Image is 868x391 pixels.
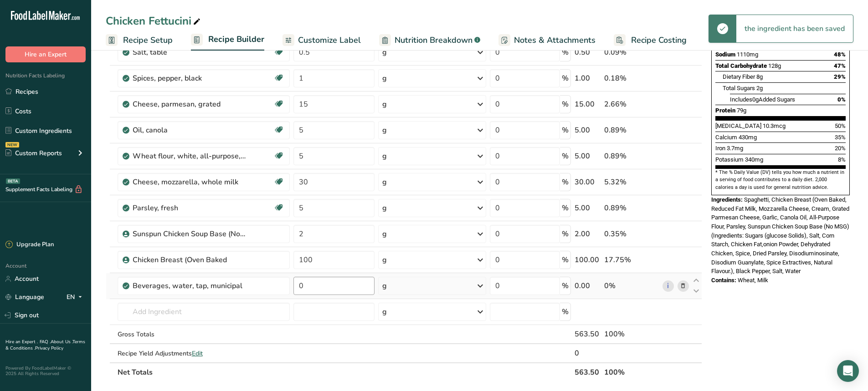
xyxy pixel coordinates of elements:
[382,151,387,162] div: g
[711,196,849,275] span: Spaghetti, Chicken Breast (Oven Baked, Reduced Fat Milk, Mozzarella Cheese, Cream, Grated Parmesa...
[382,306,387,317] div: g
[631,34,687,46] span: Recipe Costing
[575,280,601,291] div: 0.00
[382,125,387,136] div: g
[133,99,247,110] div: Cheese, parmesan, grated
[730,96,795,103] span: Includes Added Sugars
[834,73,846,80] span: 29%
[835,134,846,141] span: 35%
[382,203,387,213] div: g
[133,254,247,265] div: Chicken Breast (Oven Baked
[715,51,735,58] span: Sodium
[382,254,387,265] div: g
[5,366,86,376] div: Powered By FoodLabelMaker © 2025 All Rights Reserved
[192,349,203,358] span: Edit
[604,73,659,84] div: 0.18%
[133,280,247,291] div: Beverages, water, tap, municipal
[715,156,744,163] span: Potassium
[737,107,746,114] span: 79g
[51,339,72,345] a: About Us .
[752,96,759,103] span: 0g
[133,177,247,188] div: Cheese, mozzarella, whole milk
[382,177,387,188] div: g
[575,348,601,359] div: 0
[738,277,768,284] span: Wheat, Milk
[837,360,859,382] div: Open Intercom Messenger
[575,125,601,136] div: 5.00
[5,289,44,305] a: Language
[604,254,659,265] div: 17.75%
[118,303,290,321] input: Add Ingredient
[573,362,602,381] th: 563.50
[575,329,601,340] div: 563.50
[715,107,735,114] span: Protein
[5,148,62,158] div: Custom Reports
[575,151,601,162] div: 5.00
[834,62,846,69] span: 47%
[379,30,480,51] a: Nutrition Breakdown
[514,34,596,46] span: Notes & Attachments
[116,362,573,381] th: Net Totals
[604,280,659,291] div: 0%
[208,33,264,46] span: Recipe Builder
[133,73,247,84] div: Spices, pepper, black
[382,99,387,110] div: g
[5,240,54,249] div: Upgrade Plan
[837,96,846,103] span: 0%
[768,62,781,69] span: 128g
[118,330,290,339] div: Gross Totals
[723,85,755,91] span: Total Sugars
[715,169,846,191] section: * The % Daily Value (DV) tells you how much a nutrient in a serving of food contributes to a dail...
[838,156,846,163] span: 8%
[715,122,761,129] span: [MEDICAL_DATA]
[736,15,853,42] div: the ingredient has been saved
[602,362,661,381] th: 100%
[133,125,247,136] div: Oil, canola
[5,339,85,351] a: Terms & Conditions .
[575,254,601,265] div: 100.00
[711,277,736,284] span: Contains:
[723,73,755,80] span: Dietary Fiber
[663,280,674,292] a: i
[191,29,264,51] a: Recipe Builder
[604,229,659,239] div: 0.35%
[756,73,763,80] span: 8g
[745,156,763,163] span: 340mg
[118,349,290,358] div: Recipe Yield Adjustments
[739,134,757,141] span: 430mg
[5,339,38,345] a: Hire an Expert .
[604,151,659,162] div: 0.89%
[395,34,473,46] span: Nutrition Breakdown
[382,280,387,291] div: g
[737,51,758,58] span: 1110mg
[834,51,846,58] span: 48%
[604,329,659,340] div: 100%
[298,34,361,46] span: Customize Label
[604,99,659,110] div: 2.66%
[40,339,51,345] a: FAQ .
[715,145,725,152] span: Iron
[604,125,659,136] div: 0.89%
[498,30,596,51] a: Notes & Attachments
[711,196,743,203] span: Ingredients:
[715,62,767,69] span: Total Carbohydrate
[382,47,387,58] div: g
[382,229,387,239] div: g
[6,178,20,184] div: BETA
[133,229,247,239] div: Sunspun Chicken Soup Base (No MSG)
[133,151,247,162] div: Wheat flour, white, all-purpose, self-rising, enriched
[382,73,387,84] div: g
[756,85,763,91] span: 2g
[575,203,601,213] div: 5.00
[835,145,846,152] span: 20%
[133,47,247,58] div: Salt, table
[604,47,659,58] div: 0.09%
[282,30,361,51] a: Customize Label
[727,145,743,152] span: 3.7mg
[5,142,19,147] div: NEW
[5,46,86,62] button: Hire an Expert
[106,30,173,51] a: Recipe Setup
[575,177,601,188] div: 30.00
[67,292,86,303] div: EN
[715,134,737,141] span: Calcium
